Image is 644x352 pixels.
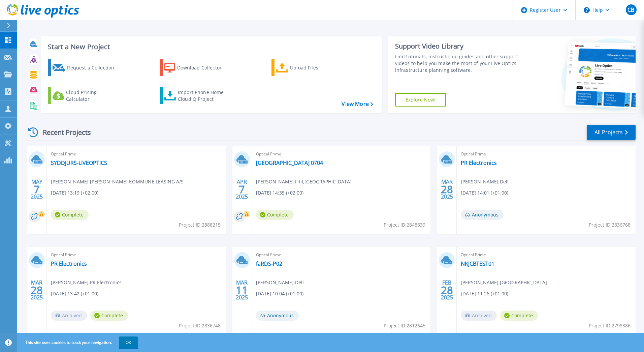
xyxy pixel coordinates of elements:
span: Optical Prime [51,150,222,158]
div: Download Collector [177,61,231,75]
div: Request a Collection [67,61,121,75]
span: Project ID: 2888215 [179,221,221,229]
span: [PERSON_NAME] Fihl , [GEOGRAPHIC_DATA] [256,178,352,185]
span: Optical Prime [256,150,427,158]
span: Project ID: 2836768 [589,221,631,229]
a: SYDDJURS-LIVEOPTICS [51,159,107,166]
span: Optical Prime [461,150,632,158]
a: Explore Now! [395,93,446,107]
a: Request a Collection [48,59,123,76]
div: FEB 2025 [441,278,453,302]
span: Project ID: 2798386 [589,322,631,329]
a: [GEOGRAPHIC_DATA] 0704 [256,159,323,166]
div: MAR 2025 [30,278,43,302]
a: Upload Files [271,59,347,76]
button: OK [119,336,138,349]
div: Recent Projects [26,124,100,141]
span: [DATE] 14:35 (+02:00) [256,189,303,197]
span: 28 [441,186,453,192]
div: MAY 2025 [30,177,43,202]
span: CB [627,7,634,12]
span: Archived [51,311,87,321]
span: Project ID: 2836748 [179,322,221,329]
span: This site uses cookies to track your navigation. [19,336,138,349]
a: View More [342,101,373,107]
a: All Projects [587,125,636,140]
span: 7 [34,186,40,192]
span: Complete [51,210,89,220]
span: [DATE] 13:42 (+01:00) [51,290,98,297]
span: 7 [239,186,245,192]
div: MAR 2025 [441,177,453,202]
span: [PERSON_NAME] , Dell [256,279,304,286]
div: Cloud Pricing Calculator [66,89,120,102]
span: Complete [256,210,294,220]
span: [DATE] 11:26 (+01:00) [461,290,508,297]
span: Archived [461,311,497,321]
div: Upload Files [290,61,344,75]
span: [DATE] 13:19 (+02:00) [51,189,98,197]
h3: Start a New Project [48,43,373,51]
span: Optical Prime [256,251,427,259]
span: Project ID: 2812645 [384,322,425,329]
a: PR Electronics [461,159,497,166]
span: 28 [31,287,43,293]
span: Optical Prime [461,251,632,259]
span: Complete [90,311,128,321]
span: [DATE] 14:01 (+01:00) [461,189,508,197]
a: faRDS-P02 [256,260,282,267]
div: APR 2025 [235,177,248,202]
span: Anonymous [461,210,504,220]
a: Cloud Pricing Calculator [48,87,123,104]
span: [PERSON_NAME] [PERSON_NAME] , KOMMUNE LEASING A/S [51,178,184,185]
div: MAR 2025 [235,278,248,302]
a: Download Collector [160,59,235,76]
div: Import Phone Home CloudIQ Project [178,89,230,102]
a: NKJCBTEST01 [461,260,494,267]
span: Project ID: 2848839 [384,221,425,229]
span: [PERSON_NAME] , PR Electronics [51,279,122,286]
span: Optical Prime [51,251,222,259]
span: 11 [236,287,248,293]
div: Support Video Library [395,42,521,51]
span: 28 [441,287,453,293]
span: Anonymous [256,311,299,321]
span: [PERSON_NAME] , [GEOGRAPHIC_DATA] [461,279,547,286]
div: Find tutorials, instructional guides and other support videos to help you make the most of your L... [395,53,521,74]
span: [DATE] 10:04 (+01:00) [256,290,303,297]
span: Complete [500,311,538,321]
span: [PERSON_NAME] , Dell [461,178,509,185]
a: PR Electronics [51,260,87,267]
